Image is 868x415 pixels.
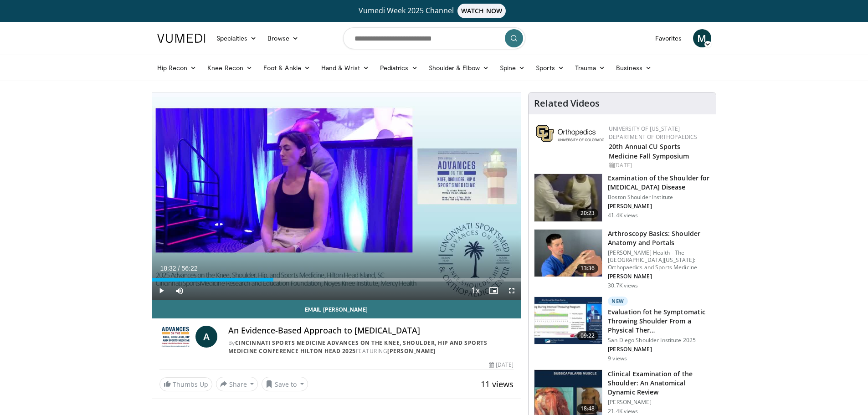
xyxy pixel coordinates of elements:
[181,265,197,272] span: 56:22
[152,92,521,300] video-js: Video Player
[481,379,514,389] span: 11 views
[534,229,710,289] a: 13:36 Arthroscopy Basics: Shoulder Anatomy and Portals [PERSON_NAME] Health - The [GEOGRAPHIC_DAT...
[608,273,710,280] p: [PERSON_NAME]
[608,355,627,362] p: 9 views
[178,265,180,272] span: /
[228,339,514,355] div: By FEATURING
[609,125,697,141] a: University of [US_STATE] Department of Orthopaedics
[170,282,189,300] button: Mute
[159,4,710,18] a: Vumedi Week 2025 ChannelWATCH NOW
[536,125,604,142] img: 355603a8-37da-49b6-856f-e00d7e9307d3.png.150x105_q85_autocrop_double_scale_upscale_version-0.2.png
[608,203,710,210] p: [PERSON_NAME]
[534,98,600,109] h4: Related Videos
[423,59,494,77] a: Shoulder & Elbow
[503,282,521,300] button: Fullscreen
[608,307,710,335] h3: Evaluation fot he Symptomatic Throwing Shoulder From a Physical Ther…
[609,142,689,160] a: 20th Annual CU Sports Medicine Fall Symposium
[608,194,710,201] p: Boston Shoulder Institute
[534,230,602,277] img: 9534a039-0eaa-4167-96cf-d5be049a70d8.150x105_q85_crop-smart_upscale.jpg
[262,29,304,47] a: Browse
[202,59,258,77] a: Knee Recon
[152,59,202,77] a: Hip Recon
[608,369,710,397] h3: Clinical Examination of the Shoulder: An Anatomical Dynamic Review
[228,326,514,336] h4: An Evidence-Based Approach to [MEDICAL_DATA]
[159,326,192,348] img: Cincinnati Sports Medicine Advances on the Knee, Shoulder, Hip and Sports Medicine Conference Hil...
[343,27,525,49] input: Search topics, interventions
[608,346,710,353] p: [PERSON_NAME]
[577,404,599,413] span: 18:48
[466,282,484,300] button: Playback Rate
[160,265,176,272] span: 18:32
[608,249,710,271] p: [PERSON_NAME] Health - The [GEOGRAPHIC_DATA][US_STATE]: Orthopaedics and Sports Medicine
[216,377,258,391] button: Share
[375,59,423,77] a: Pediatrics
[570,59,611,77] a: Trauma
[387,347,436,355] a: [PERSON_NAME]
[457,4,506,18] span: WATCH NOW
[608,282,638,289] p: 30.7K views
[262,377,308,391] button: Save to
[608,337,710,344] p: San Diego Shoulder Institute 2025
[316,59,375,77] a: Hand & Wrist
[534,174,602,221] img: Screen_shot_2010-09-13_at_8.52.47_PM_1.png.150x105_q85_crop-smart_upscale.jpg
[152,282,170,300] button: Play
[577,331,599,340] span: 09:22
[534,297,602,344] img: 52bd361f-5ad8-4d12-917c-a6aadf70de3f.150x105_q85_crop-smart_upscale.jpg
[608,408,638,415] p: 21.4K views
[608,399,710,406] p: [PERSON_NAME]
[195,326,217,348] a: A
[609,161,709,169] div: [DATE]
[228,339,488,355] a: Cincinnati Sports Medicine Advances on the Knee, Shoulder, Hip and Sports Medicine Conference Hil...
[211,29,262,47] a: Specialties
[608,229,710,247] h3: Arthroscopy Basics: Shoulder Anatomy and Portals
[693,29,711,47] a: M
[484,282,503,300] button: Enable picture-in-picture mode
[534,174,710,222] a: 20:23 Examination of the Shoulder for [MEDICAL_DATA] Disease Boston Shoulder Institute [PERSON_NA...
[611,59,657,77] a: Business
[530,59,570,77] a: Sports
[494,59,530,77] a: Spine
[159,377,212,391] a: Thumbs Up
[608,297,628,306] p: New
[489,361,514,369] div: [DATE]
[577,264,599,273] span: 13:36
[534,297,710,362] a: 09:22 New Evaluation fot he Symptomatic Throwing Shoulder From a Physical Ther… San Diego Shoulde...
[258,59,316,77] a: Foot & Ankle
[608,212,638,219] p: 41.4K views
[152,300,521,318] a: Email [PERSON_NAME]
[152,278,521,282] div: Progress Bar
[650,29,688,47] a: Favorites
[608,174,710,192] h3: Examination of the Shoulder for [MEDICAL_DATA] Disease
[577,209,599,218] span: 20:23
[157,34,205,43] img: VuMedi Logo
